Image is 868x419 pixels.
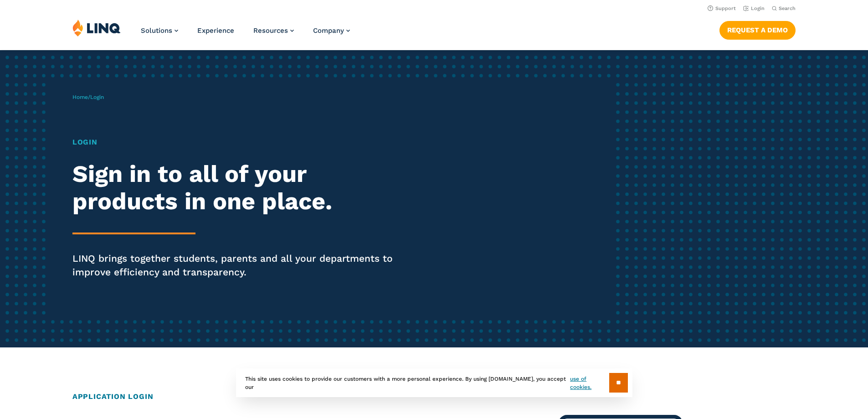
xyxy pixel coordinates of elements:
a: Solutions [141,26,178,35]
div: This site uses cookies to provide our customers with a more personal experience. By using [DOMAIN... [236,368,632,397]
a: Resources [253,26,294,35]
a: Support [708,5,736,11]
a: Experience [197,26,234,35]
nav: Button Navigation [719,19,796,39]
span: Search [779,5,796,11]
span: Solutions [141,26,172,35]
a: Login [743,5,765,11]
span: Resources [253,26,288,35]
h1: Login [72,137,407,148]
a: Company [313,26,350,35]
h2: Sign in to all of your products in one place. [72,160,407,215]
span: Login [90,94,104,100]
a: Request a Demo [719,21,796,39]
a: Home [72,94,88,100]
a: use of cookies. [570,375,609,391]
button: Open Search Bar [772,5,796,12]
nav: Primary Navigation [141,19,350,49]
img: LINQ | K‑12 Software [72,19,121,36]
p: LINQ brings together students, parents and all your departments to improve efficiency and transpa... [72,252,407,279]
span: / [72,94,104,100]
span: Company [313,26,344,35]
